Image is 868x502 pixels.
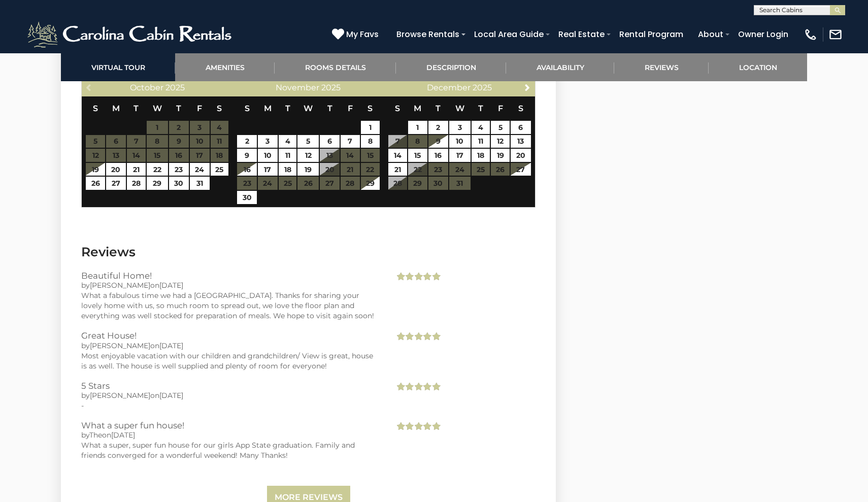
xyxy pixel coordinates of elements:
a: 27 [106,177,126,190]
a: 26 [86,177,105,190]
a: 10 [449,135,471,148]
span: Monday [414,104,421,113]
a: 12 [297,149,319,162]
a: 5 [297,135,319,148]
a: 2 [428,121,448,134]
span: Wednesday [153,104,162,113]
a: 9 [237,149,257,162]
div: by on [81,341,379,351]
span: [DATE] [111,430,135,440]
span: [DATE] [159,281,183,290]
a: 31 [190,177,210,190]
div: Most enjoyable vacation with our children and grandchildren/ View is great, house is as well. The... [81,351,379,371]
a: 25 [211,163,229,176]
a: About [693,25,728,43]
h3: What a super fun house! [81,421,379,430]
span: Friday [348,104,353,113]
a: Reviews [614,53,709,81]
a: 14 [388,149,407,162]
a: Rooms Details [275,53,396,81]
a: 19 [86,163,105,176]
span: Tuesday [436,104,441,113]
div: by on [81,430,379,440]
a: 4 [279,135,297,148]
a: Virtual Tour [61,53,175,81]
a: Amenities [175,53,275,81]
h3: 5 Stars [81,381,379,390]
a: Local Area Guide [469,25,549,43]
span: Saturday [368,104,373,113]
span: Next [523,83,531,91]
span: Wednesday [304,104,313,113]
div: What a super, super fun house for our girls App State graduation. Family and friends converged fo... [81,440,379,460]
a: 20 [106,163,126,176]
span: 2025 [321,83,341,92]
a: Availability [506,53,614,81]
a: 18 [279,163,297,176]
a: 19 [491,149,510,162]
a: Location [709,53,807,81]
img: White-1-2.png [25,19,236,50]
a: My Favs [332,28,381,41]
a: Browse Rentals [391,25,464,43]
div: by on [81,280,379,290]
span: Tuesday [133,104,139,113]
img: mail-regular-white.png [828,27,843,42]
a: 29 [147,177,168,190]
a: Rental Program [614,25,688,43]
a: 1 [361,121,380,134]
span: The [89,430,102,440]
h3: Beautiful Home! [81,271,379,280]
span: Thursday [176,104,181,113]
span: Monday [264,104,272,113]
img: phone-regular-white.png [804,27,818,42]
a: 12 [491,135,510,148]
a: 10 [258,149,278,162]
a: 13 [511,135,530,148]
div: by on [81,390,379,400]
a: 11 [279,149,297,162]
span: Thursday [478,104,483,113]
a: 6 [320,135,340,148]
span: Saturday [518,104,523,113]
a: 23 [169,163,189,176]
a: 7 [341,135,359,148]
a: 21 [127,163,146,176]
span: Sunday [245,104,250,113]
a: 28 [127,177,146,190]
a: 1 [408,121,427,134]
a: 6 [511,121,530,134]
a: 3 [258,135,278,148]
span: Friday [498,104,503,113]
span: Saturday [217,104,222,113]
a: 27 [511,163,530,176]
span: Friday [197,104,202,113]
div: What a fabulous time we had a [GEOGRAPHIC_DATA]. Thanks for sharing your lovely home with us, so ... [81,290,379,321]
a: 16 [428,149,448,162]
span: Tuesday [285,104,290,113]
a: 2 [237,135,257,148]
span: October [130,83,163,92]
a: 24 [190,163,210,176]
a: Real Estate [553,25,610,43]
span: Sunday [93,104,98,113]
span: [PERSON_NAME] [90,281,150,290]
span: My Favs [346,28,379,41]
a: 18 [472,149,490,162]
a: 3 [449,121,471,134]
a: Next [521,81,534,93]
a: 17 [258,163,278,176]
h3: Reviews [81,243,536,261]
span: [PERSON_NAME] [90,341,150,350]
a: 22 [147,163,168,176]
a: 21 [388,163,407,176]
h3: Great House! [81,331,379,340]
a: 20 [511,149,530,162]
span: December [427,83,471,92]
span: Thursday [327,104,332,113]
span: [DATE] [159,341,183,350]
span: Wednesday [455,104,464,113]
span: [PERSON_NAME] [90,391,150,400]
a: Owner Login [733,25,793,43]
span: Sunday [395,104,400,113]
